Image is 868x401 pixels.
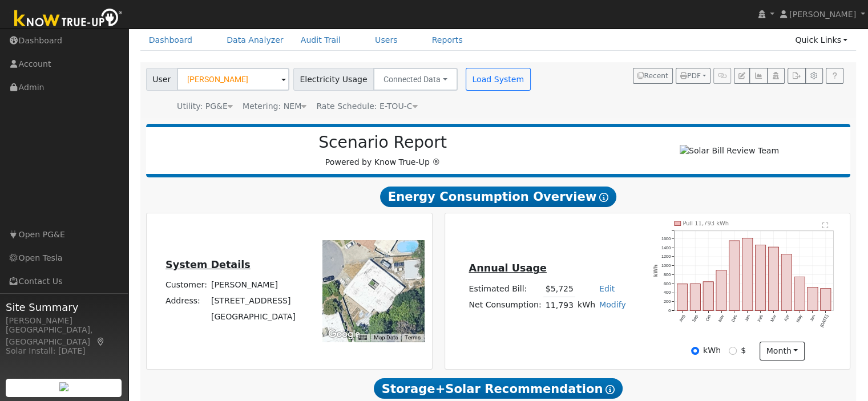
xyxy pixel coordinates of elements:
div: Metering: NEM [243,100,306,112]
text: Sep [691,314,699,323]
a: Dashboard [140,30,201,51]
text: 800 [664,272,671,277]
input: $ [729,347,737,355]
rect: onclick="" [716,270,726,311]
button: Settings [805,68,823,84]
rect: onclick="" [756,245,766,310]
span: [PERSON_NAME] [789,10,856,19]
text: Nov [717,314,725,323]
rect: onclick="" [768,247,778,310]
rect: onclick="" [794,277,805,310]
text: Oct [705,314,712,322]
span: Alias: HETOUC [316,102,417,111]
a: Modify [599,300,626,309]
span: User [146,68,177,91]
span: Electricity Usage [293,68,374,91]
a: Users [366,30,406,51]
td: Net Consumption: [467,297,543,314]
rect: onclick="" [690,284,700,311]
text:  [822,222,829,229]
text: kWh [653,265,659,277]
button: month [760,342,805,361]
text: Mar [769,314,777,323]
input: kWh [691,347,699,355]
img: Know True-Up [9,6,128,32]
u: System Details [165,259,251,270]
rect: onclick="" [703,282,713,311]
span: PDF [680,72,701,80]
input: Select a User [177,68,289,91]
td: 11,793 [543,297,575,314]
button: Map Data [374,334,398,342]
td: kWh [575,297,597,314]
a: Terms (opens in new tab) [405,334,421,341]
rect: onclick="" [677,284,687,311]
rect: onclick="" [742,238,753,310]
text: Jun [809,314,816,322]
button: Recent [633,68,673,84]
label: $ [741,345,746,357]
div: [PERSON_NAME] [6,315,122,327]
rect: onclick="" [821,289,831,311]
label: kWh [703,345,721,357]
span: Site Summary [6,299,122,315]
u: Annual Usage [469,262,546,274]
img: Solar Bill Review Team [680,145,779,157]
text: [DATE] [819,314,829,328]
a: Open this area in Google Maps (opens a new window) [325,327,363,342]
text: Jan [744,314,751,322]
text: Pull 11,793 kWh [683,220,729,226]
button: Export Interval Data [788,68,805,84]
img: retrieve [59,382,68,391]
img: Google [325,327,363,342]
button: Keyboard shortcuts [358,334,366,342]
td: Customer: [163,277,209,293]
text: 200 [664,299,671,304]
text: 0 [668,308,671,313]
button: PDF [676,68,710,84]
text: 1200 [661,254,671,259]
i: Show Help [605,385,615,394]
td: Estimated Bill: [467,281,543,297]
text: 600 [664,281,671,286]
button: Connected Data [373,68,458,91]
div: Powered by Know True-Up ® [152,133,614,168]
text: 1600 [661,236,671,241]
text: 1400 [661,245,671,250]
td: Address: [163,293,209,309]
button: Load System [466,68,531,91]
rect: onclick="" [729,241,740,311]
button: Multi-Series Graph [749,68,767,84]
rect: onclick="" [781,254,792,311]
text: May [796,314,804,323]
div: Solar Install: [DATE] [6,345,122,357]
td: [STREET_ADDRESS] [209,293,297,309]
span: Storage+Solar Recommendation [374,378,623,399]
a: Help Link [826,68,843,84]
td: [GEOGRAPHIC_DATA] [209,309,297,325]
a: Quick Links [786,30,856,51]
text: 1000 [661,263,671,268]
text: Dec [730,314,738,323]
text: Aug [678,314,686,323]
span: Energy Consumption Overview [380,187,616,207]
h2: Scenario Report [158,133,608,152]
a: Edit [599,284,615,293]
text: Feb [757,314,764,322]
div: Utility: PG&E [177,100,233,112]
i: Show Help [599,193,608,202]
a: Reports [423,30,471,51]
td: [PERSON_NAME] [209,277,297,293]
text: Apr [783,314,790,322]
a: Map [96,337,106,346]
rect: onclick="" [808,287,818,310]
a: Data Analyzer [218,30,292,51]
a: Audit Trail [292,30,349,51]
text: 400 [664,290,671,295]
button: Edit User [734,68,750,84]
div: [GEOGRAPHIC_DATA], [GEOGRAPHIC_DATA] [6,324,122,348]
button: Login As [767,68,785,84]
td: $5,725 [543,281,575,297]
